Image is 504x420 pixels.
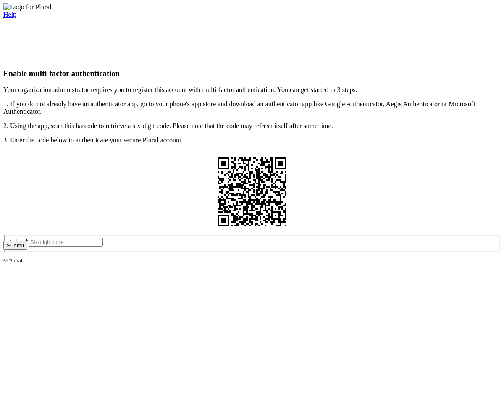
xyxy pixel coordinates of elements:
h3: Enable multi-factor authentication [3,69,501,78]
p: 1. If you do not already have an authenticator app, go to your phone's app store and download an ... [3,100,501,115]
p: 2. Using the app, scan this barcode to retrieve a six-digit code. Please note that the code may r... [3,122,501,130]
label: token [10,238,29,245]
button: Submit [3,241,27,250]
a: Help [3,11,16,18]
p: Your organization administrator requires you to register this account with multi-factor authentic... [3,86,501,94]
p: 3. Enter the code below to authenticate your secure Plural account. [3,136,501,144]
input: Six-digit code [29,238,103,247]
img: QR Code [211,151,293,233]
img: Logo for Plural [3,3,52,11]
small: © Plural [3,257,22,264]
